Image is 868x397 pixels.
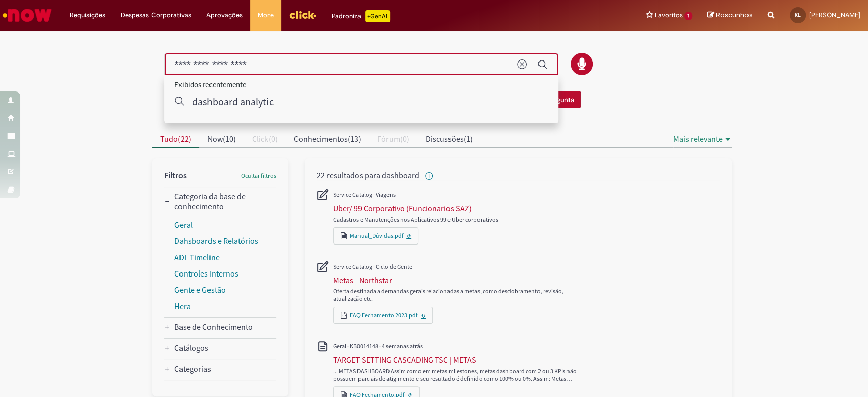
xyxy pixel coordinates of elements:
[684,12,692,20] span: 1
[70,10,105,20] span: Requisições
[289,7,316,22] img: click_logo_yellow_360x200.png
[365,10,390,22] p: +GenAi
[809,11,860,19] span: [PERSON_NAME]
[654,10,682,20] span: Favoritos
[716,10,753,20] span: Rascunhos
[206,10,243,20] span: Aprovações
[707,11,753,20] a: Rascunhos
[121,10,191,20] span: Despesas Corporativas
[332,10,390,22] div: Padroniza
[795,12,801,18] span: KL
[1,5,53,25] img: ServiceNow
[258,10,274,20] span: More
